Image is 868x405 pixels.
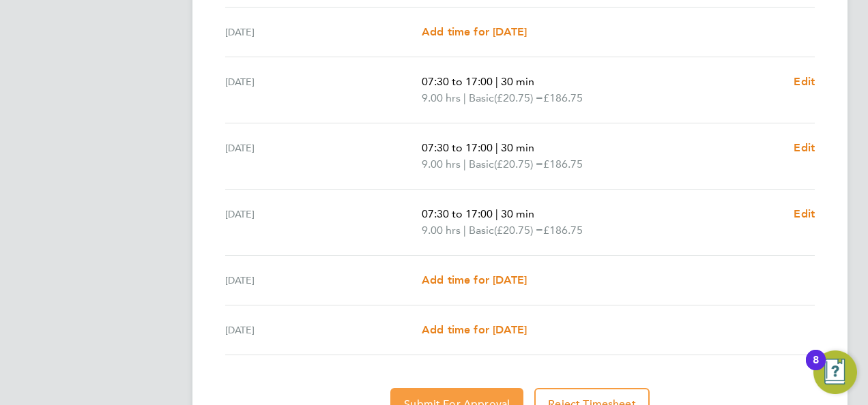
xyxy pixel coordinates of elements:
[422,91,461,104] span: 9.00 hrs
[463,91,466,104] span: |
[495,75,498,88] span: |
[469,90,494,106] span: Basic
[463,224,466,237] span: |
[543,224,583,237] span: £186.75
[422,272,527,288] a: Add time for [DATE]
[422,24,527,40] a: Add time for [DATE]
[494,157,543,170] span: (£20.75) =
[495,141,498,154] span: |
[794,74,815,90] a: Edit
[501,75,534,88] span: 30 min
[494,224,543,237] span: (£20.75) =
[469,222,494,239] span: Basic
[422,75,493,88] span: 07:30 to 17:00
[225,272,422,288] div: [DATE]
[469,156,494,172] span: Basic
[463,157,466,170] span: |
[422,323,527,336] span: Add time for [DATE]
[225,74,422,106] div: [DATE]
[225,24,422,40] div: [DATE]
[501,141,534,154] span: 30 min
[225,140,422,172] div: [DATE]
[794,141,815,154] span: Edit
[422,322,527,338] a: Add time for [DATE]
[422,224,461,237] span: 9.00 hrs
[813,360,819,378] div: 8
[422,157,461,170] span: 9.00 hrs
[225,322,422,338] div: [DATE]
[813,350,857,394] button: Open Resource Center, 8 new notifications
[543,91,583,104] span: £186.75
[494,91,543,104] span: (£20.75) =
[495,207,498,220] span: |
[794,75,815,88] span: Edit
[422,273,527,286] span: Add time for [DATE]
[225,206,422,239] div: [DATE]
[794,206,815,222] a: Edit
[794,207,815,220] span: Edit
[501,207,534,220] span: 30 min
[422,207,493,220] span: 07:30 to 17:00
[794,140,815,156] a: Edit
[422,25,527,38] span: Add time for [DATE]
[422,141,493,154] span: 07:30 to 17:00
[543,157,583,170] span: £186.75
